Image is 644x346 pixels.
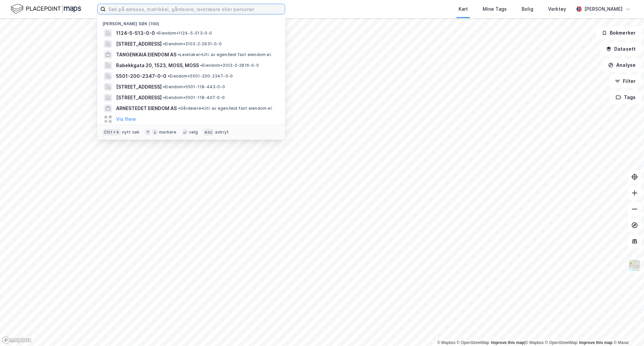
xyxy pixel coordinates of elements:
span: TANGENKAIA EIENDOM AS [116,51,176,59]
div: Bolig [522,5,533,13]
a: Mapbox [437,340,455,345]
span: Eiendom • 3103-2-2816-0-0 [200,63,259,68]
span: Rabekkgata 20, 1523, MOSS, MOSS [116,61,199,69]
span: • [156,31,158,36]
span: Eiendom • 5501-200-2347-0-0 [168,73,233,79]
div: [PERSON_NAME] søk (100) [97,16,285,28]
div: nytt søk [122,130,140,135]
a: OpenStreetMap [457,340,489,345]
a: Mapbox homepage [2,336,32,344]
div: Kart [459,5,468,13]
span: • [178,52,180,57]
button: Filter [609,75,641,88]
span: • [200,63,202,68]
a: Improve this map [491,340,524,345]
span: Eiendom • 5501-118-443-0-0 [163,84,225,90]
img: logo.f888ab2527a4732fd821a326f86c7f29.svg [11,3,81,15]
div: Kontrollprogram for chat [610,314,644,346]
div: [PERSON_NAME] [584,5,623,13]
img: Z [628,259,641,272]
span: Gårdeiere • Utl. av egen/leid fast eiendom el. [178,106,273,111]
div: markere [159,130,176,135]
div: velg [189,130,198,135]
span: Eiendom • 1124-5-513-0-0 [156,31,212,36]
span: ARNESTEDET EIENDOM AS [116,104,177,112]
button: Bokmerker [596,26,641,40]
span: [STREET_ADDRESS] [116,94,162,102]
div: Ctrl + k [103,129,121,136]
button: Analyse [602,58,641,72]
span: Eiendom • 3103-2-2931-0-0 [163,41,222,47]
span: Eiendom • 5501-118-407-0-0 [163,95,225,100]
span: [STREET_ADDRESS] [116,40,162,48]
span: Leietaker • Utl. av egen/leid fast eiendom el. [178,52,272,57]
button: Vis flere [116,115,136,123]
div: esc [203,129,214,136]
div: Mine Tags [483,5,507,13]
span: • [168,73,170,79]
iframe: Chat Widget [610,314,644,346]
a: Improve this map [579,340,612,345]
span: • [163,84,165,89]
a: Mapbox [525,340,544,345]
span: 1124-5-513-0-0 [116,29,155,37]
div: avbryt [215,130,229,135]
span: • [163,95,165,100]
button: Datasett [600,42,641,56]
span: 5501-200-2347-0-0 [116,72,166,80]
div: | [437,339,629,346]
span: • [178,106,180,111]
span: • [163,41,165,46]
button: Tags [610,91,641,104]
input: Søk på adresse, matrikkel, gårdeiere, leietakere eller personer [106,4,285,14]
a: OpenStreetMap [545,340,578,345]
div: Verktøy [548,5,566,13]
span: [STREET_ADDRESS] [116,83,162,91]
